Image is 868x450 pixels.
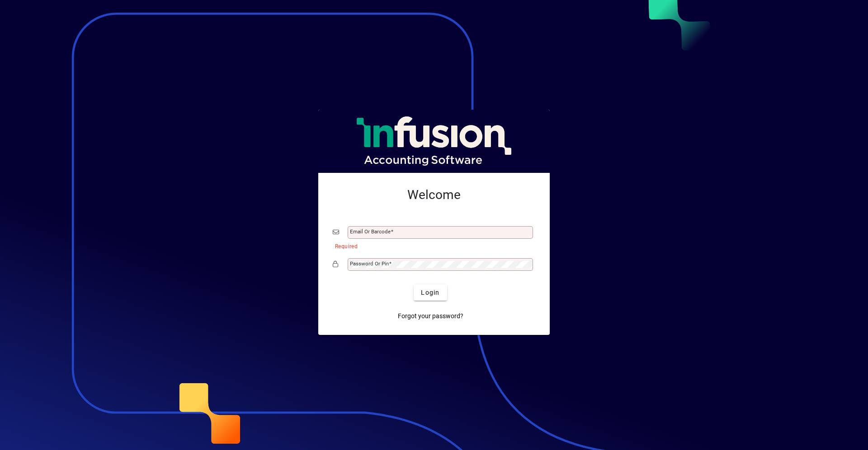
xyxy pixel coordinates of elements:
[394,308,467,324] a: Forgot your password?
[350,228,391,235] mat-label: Email or Barcode
[333,187,535,203] h2: Welcome
[414,284,447,301] button: Login
[398,311,463,321] span: Forgot your password?
[421,288,439,297] span: Login
[335,241,528,251] mat-error: Required
[350,260,389,267] mat-label: Password or Pin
